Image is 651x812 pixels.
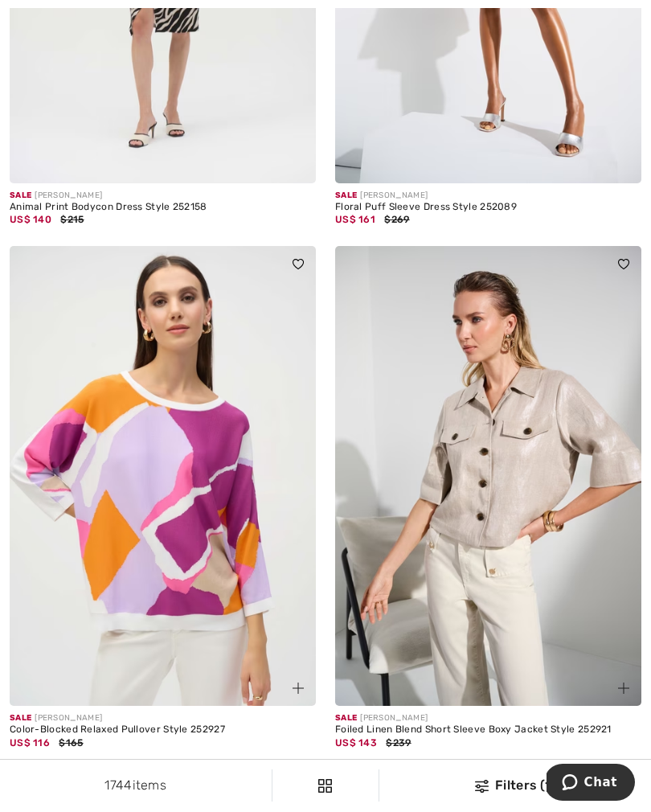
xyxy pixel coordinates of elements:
span: US$ 143 [335,737,377,748]
div: [PERSON_NAME] [335,190,641,202]
span: $165 [59,737,83,748]
img: heart_black_full.svg [618,259,629,269]
span: $239 [386,737,411,748]
span: Sale [10,713,31,723]
div: Animal Print Bodycon Dress Style 252158 [10,202,316,213]
img: Filters [318,779,332,793]
img: plus_v2.svg [618,683,629,694]
span: Sale [335,713,357,723]
span: US$ 140 [10,214,51,225]
span: Sale [10,191,31,200]
img: plus_v2.svg [293,683,304,694]
span: Sale [335,191,357,200]
div: Color-Blocked Relaxed Pullover Style 252927 [10,724,316,736]
img: Color-Blocked Relaxed Pullover Style 252927. Vanilla/Multi [10,246,316,706]
img: Foiled Linen Blend Short Sleeve Boxy Jacket Style 252921. Champagne 171 [335,246,641,706]
iframe: Opens a widget where you can chat to one of our agents [547,764,635,804]
div: [PERSON_NAME] [10,190,316,202]
span: US$ 116 [10,737,50,748]
span: $269 [384,214,409,225]
span: $215 [60,214,84,225]
span: 1744 [104,777,132,793]
div: Foiled Linen Blend Short Sleeve Boxy Jacket Style 252921 [335,724,641,736]
img: heart_black_full.svg [293,259,304,269]
div: Filters (1) [389,776,641,795]
span: US$ 161 [335,214,375,225]
div: [PERSON_NAME] [10,712,316,724]
div: Floral Puff Sleeve Dress Style 252089 [335,202,641,213]
img: Filters [475,780,489,793]
div: [PERSON_NAME] [335,712,641,724]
